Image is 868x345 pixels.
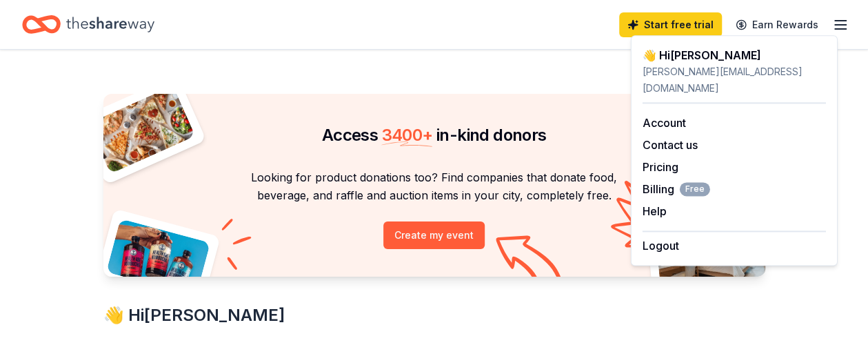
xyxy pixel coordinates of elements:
[643,160,678,174] a: Pricing
[643,63,826,97] div: [PERSON_NAME][EMAIL_ADDRESS][DOMAIN_NAME]
[496,235,565,287] img: Curvy arrow
[322,125,547,145] span: Access in-kind donors
[619,12,722,37] a: Start free trial
[643,181,710,197] span: Billing
[103,304,765,326] div: 👋 Hi [PERSON_NAME]
[381,125,432,145] span: 3400 +
[120,168,749,205] p: Looking for product donations too? Find companies that donate food, beverage, and raffle and auct...
[643,116,686,130] a: Account
[643,181,710,197] button: BillingFree
[643,203,667,219] button: Help
[643,137,698,153] button: Contact us
[88,86,195,174] img: Pizza
[383,221,485,249] button: Create my event
[727,12,827,37] a: Earn Rewards
[643,47,826,63] div: 👋 Hi [PERSON_NAME]
[680,182,710,196] span: Free
[643,237,679,254] button: Logout
[22,8,154,41] a: Home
